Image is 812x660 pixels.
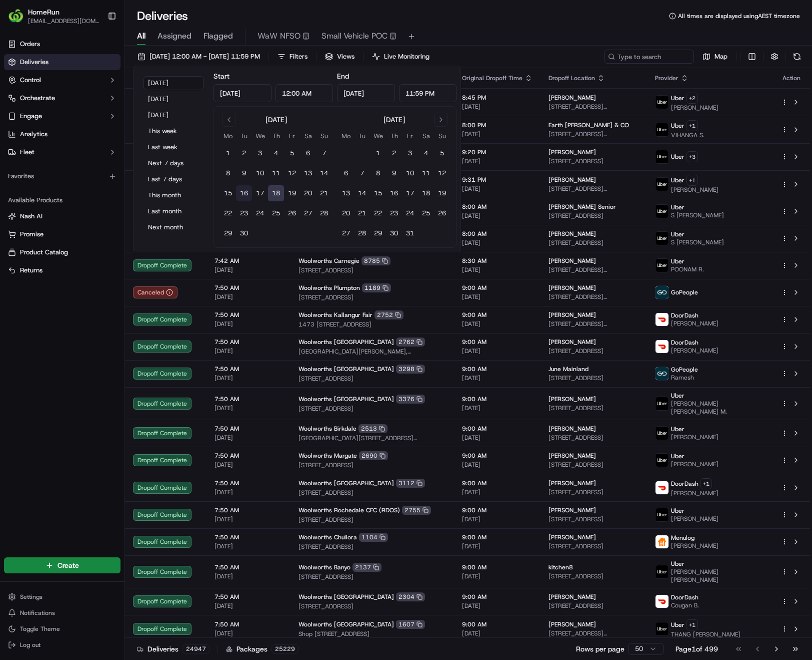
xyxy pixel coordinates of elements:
img: gopeople_logo.png [655,367,668,380]
button: Views [320,50,359,64]
button: 28 [316,205,332,221]
button: 7 [316,145,332,161]
button: 13 [338,185,354,201]
button: 23 [386,205,402,221]
span: [DATE] [214,293,282,301]
span: [DATE] [462,347,532,355]
span: Product Catalog [20,248,68,257]
span: [PERSON_NAME] [548,176,596,184]
img: uber-new-logo.jpeg [655,622,668,635]
span: Views [337,52,354,61]
span: [PERSON_NAME] [548,284,596,292]
img: doordash_logo_v2.png [655,313,668,326]
button: HomeRunHomeRun[EMAIL_ADDRESS][DOMAIN_NAME] [4,4,103,28]
button: Log out [4,638,120,652]
img: gopeople_logo.png [655,286,668,299]
span: [DATE] [462,320,532,328]
span: Uber [671,203,684,211]
span: [STREET_ADDRESS] [548,434,639,442]
button: [DATE] [143,92,203,106]
span: Flagged [203,30,233,42]
button: 11 [268,165,284,181]
button: Go to next month [434,113,448,127]
button: +2 [686,93,698,104]
div: 8785 [361,256,390,265]
span: Deliveries [20,58,48,67]
span: Fleet [20,148,34,157]
span: Dropoff Location [548,74,595,82]
span: DoorDash [671,311,698,319]
button: 24 [402,205,418,221]
span: S [PERSON_NAME] [671,238,724,246]
a: Orders [4,36,120,52]
h1: Deliveries [137,8,188,24]
span: S [PERSON_NAME] [671,211,724,219]
button: Toggle Theme [4,622,120,636]
button: 25 [268,205,284,221]
span: [DATE] [462,212,532,220]
button: 5 [434,145,450,161]
span: 8:00 AM [462,230,532,238]
span: [GEOGRAPHIC_DATA][PERSON_NAME], [GEOGRAPHIC_DATA], [GEOGRAPHIC_DATA] [298,348,446,356]
span: [PERSON_NAME] [548,230,596,238]
div: Available Products [4,192,120,208]
button: 3 [252,145,268,161]
span: Analytics [20,130,47,139]
span: 8:00 AM [462,203,532,211]
button: 16 [236,185,252,201]
span: [DATE] [462,404,532,412]
span: 7:50 AM [214,284,282,292]
span: Map [714,52,727,61]
span: [STREET_ADDRESS] [298,375,446,383]
button: 21 [316,185,332,201]
img: justeat_logo.png [655,535,668,548]
a: Returns [8,266,116,275]
a: Deliveries [4,54,120,70]
th: Tuesday [354,131,370,141]
button: Engage [4,108,120,124]
span: Filters [289,52,307,61]
th: Wednesday [252,131,268,141]
span: [DATE] [462,434,532,442]
span: [DATE] [462,266,532,274]
span: Settings [20,593,42,601]
span: HomeRun [28,7,59,17]
label: End [337,72,349,81]
span: [STREET_ADDRESS][PERSON_NAME] [548,185,639,193]
img: doordash_logo_v2.png [655,340,668,353]
div: 1189 [362,283,391,292]
span: [PERSON_NAME] [548,311,596,319]
span: Assigned [157,30,191,42]
span: Woolworths Birkdale [298,425,356,433]
button: 22 [220,205,236,221]
span: Uber [671,392,684,400]
img: uber-new-logo.jpeg [655,508,668,521]
img: uber-new-logo.jpeg [655,123,668,136]
span: Uber [671,230,684,238]
th: Monday [220,131,236,141]
button: 22 [370,205,386,221]
button: Fleet [4,144,120,160]
span: [PERSON_NAME] [548,338,596,346]
th: Friday [284,131,300,141]
button: 24 [252,205,268,221]
label: Start [213,72,229,81]
input: Time [275,84,333,102]
img: uber-new-logo.jpeg [655,96,668,109]
img: uber-new-logo.jpeg [655,150,668,163]
button: 9 [236,165,252,181]
button: 18 [418,185,434,201]
span: All [137,30,145,42]
span: 9:00 AM [462,311,532,319]
button: 8 [220,165,236,181]
span: [PERSON_NAME] Senior [548,203,616,211]
span: [DATE] [214,347,282,355]
span: [DATE] [214,320,282,328]
button: 1 [370,145,386,161]
div: Canceled [133,286,177,298]
span: [STREET_ADDRESS][PERSON_NAME] [548,130,639,138]
button: +1 [700,478,712,489]
th: Tuesday [236,131,252,141]
span: Control [20,76,41,85]
span: [STREET_ADDRESS] [298,293,446,301]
